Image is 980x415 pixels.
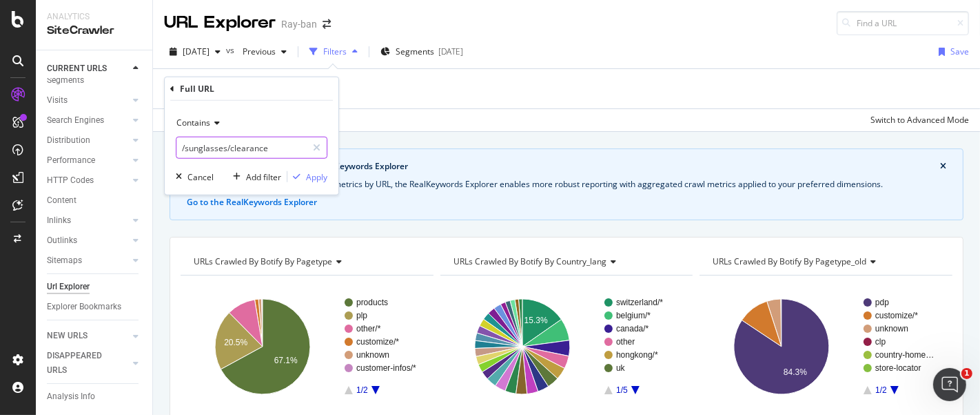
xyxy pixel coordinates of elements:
[937,157,950,175] button: close banner
[440,287,689,407] svg: A chart.
[875,298,889,307] text: pdp
[375,41,469,63] button: Segments[DATE]
[47,280,143,294] a: Url Explorer
[47,300,121,314] div: Explorer Bookmarks
[194,255,332,267] span: URLs Crawled By Botify By pagetype
[47,329,129,343] a: NEW URLS
[164,11,276,35] div: URL Explorer
[933,41,969,63] button: Save
[47,173,94,188] div: HTTP Codes
[356,324,381,334] text: other/*
[170,170,214,184] button: Cancel
[47,93,68,108] div: Visits
[237,41,292,63] button: Previous
[950,46,969,57] div: Save
[287,170,327,184] button: Apply
[47,113,129,128] a: Search Engines
[356,337,399,347] text: customize/*
[191,251,421,273] h4: URLs Crawled By Botify By pagetype
[183,46,210,57] span: 2025 Oct. 8th
[47,329,88,343] div: NEW URLS
[323,46,347,57] div: Filters
[710,251,940,273] h4: URLs Crawled By Botify By pagetype_old
[306,171,327,182] div: Apply
[47,280,90,294] div: Url Explorer
[875,311,918,320] text: customize/*
[47,61,129,76] a: CURRENT URLS
[616,350,658,360] text: hongkong/*
[438,46,463,57] div: [DATE]
[616,385,628,395] text: 1/5
[396,46,434,57] span: Segments
[875,337,886,347] text: clp
[616,337,635,347] text: other
[356,298,388,307] text: products
[47,389,95,404] div: Analysis Info
[865,109,969,131] button: Switch to Advanced Mode
[47,253,82,268] div: Sitemaps
[187,171,214,182] div: Cancel
[47,73,143,88] a: Segments
[875,324,908,334] text: unknown
[164,41,226,63] button: [DATE]
[304,41,363,63] button: Filters
[784,368,807,378] text: 84.3%
[47,349,129,378] a: DISAPPEARED URLS
[47,300,143,314] a: Explorer Bookmarks
[47,253,129,268] a: Sitemaps
[47,61,107,76] div: CURRENT URLS
[453,255,606,267] span: URLs Crawled By Botify By country_lang
[323,19,331,29] div: arrow-right-arrow-left
[224,338,247,347] text: 20.5%
[961,368,972,379] span: 1
[47,173,129,188] a: HTTP Codes
[700,287,948,407] svg: A chart.
[47,349,116,378] div: DISAPPEARED URLS
[170,148,963,220] div: info banner
[875,350,934,360] text: country-home…
[181,287,429,407] svg: A chart.
[237,46,276,57] span: Previous
[47,133,129,148] a: Distribution
[524,316,547,326] text: 15.3%
[47,73,84,88] div: Segments
[47,23,141,39] div: SiteCrawler
[47,133,90,148] div: Distribution
[47,153,129,168] a: Performance
[870,114,969,126] div: Switch to Advanced Mode
[616,298,663,307] text: switzerland/*
[281,17,317,31] div: Ray-ban
[713,255,866,267] span: URLs Crawled By Botify By pagetype_old
[616,311,651,320] text: belgium/*
[47,233,77,248] div: Outlinks
[246,171,281,182] div: Add filter
[187,196,317,209] button: Go to the RealKeywords Explorer
[227,170,281,184] button: Add filter
[47,213,129,228] a: Inlinks
[226,44,237,56] span: vs
[47,11,141,23] div: Analytics
[875,385,887,395] text: 1/2
[47,389,143,404] a: Analysis Info
[47,233,129,248] a: Outlinks
[47,113,104,128] div: Search Engines
[180,83,214,95] div: Full URL
[616,363,626,373] text: uk
[201,160,940,173] div: Crawl metrics are now in the RealKeywords Explorer
[933,368,966,401] iframe: Intercom live chat
[47,153,95,168] div: Performance
[356,311,367,320] text: plp
[47,193,143,208] a: Content
[837,11,969,35] input: Find a URL
[875,363,921,373] text: store-locator
[274,356,298,365] text: 67.1%
[356,363,416,373] text: customer-infos/*
[187,178,946,191] div: While the Site Explorer provides crawl metrics by URL, the RealKeywords Explorer enables more rob...
[356,350,389,360] text: unknown
[47,213,71,228] div: Inlinks
[451,251,681,273] h4: URLs Crawled By Botify By country_lang
[176,117,210,128] span: Contains
[616,324,649,334] text: canada/*
[47,193,76,208] div: Content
